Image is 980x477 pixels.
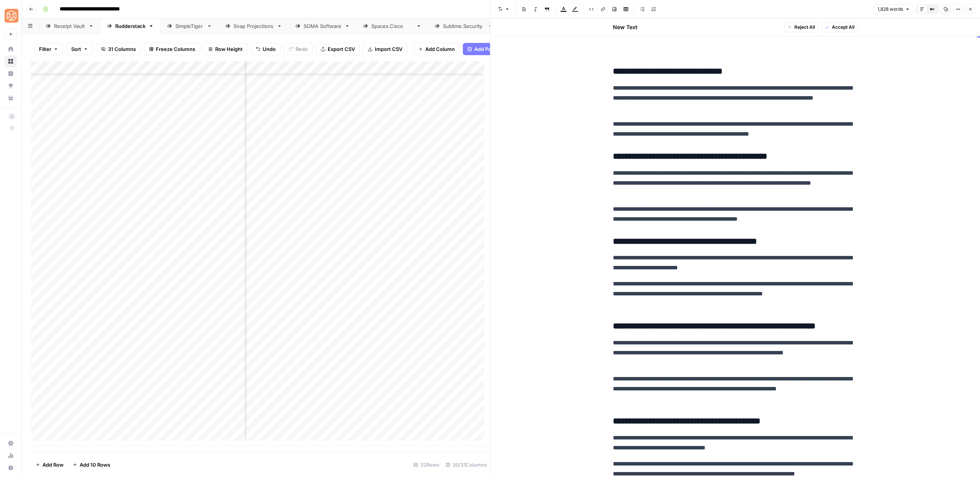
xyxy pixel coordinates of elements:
a: SOMA Software [289,18,356,34]
span: Filter [39,45,51,53]
div: SimpleTiger [175,22,204,30]
a: Receipt Vault [39,18,100,34]
a: SimpleTiger [160,18,219,34]
a: Home [5,43,17,55]
button: Add Row [31,459,68,471]
span: Undo [263,45,276,53]
span: 1,828 words [877,6,903,13]
span: Export CSV [328,45,355,53]
span: Redo [296,45,308,53]
a: [DOMAIN_NAME] [356,18,428,34]
button: Help + Support [5,462,17,474]
a: Insights [5,67,17,80]
span: Sort [71,45,81,53]
img: SimpleTiger Logo [5,9,18,23]
span: Reject All [794,24,815,31]
div: Rudderstack [115,22,145,30]
button: Row Height [203,43,248,55]
a: Your Data [5,92,17,104]
a: Browse [5,55,17,67]
button: Accept All [822,22,858,32]
a: Settings [5,437,17,449]
a: Opportunities [5,80,17,92]
button: Sort [66,43,93,55]
span: Row Height [215,45,243,53]
div: 30/31 Columns [443,459,490,471]
button: 1,828 words [874,4,913,14]
a: [DOMAIN_NAME] [428,18,500,34]
span: Add Power Agent [474,45,516,53]
h2: New Text [613,23,637,31]
span: 31 Columns [108,45,136,53]
button: Filter [34,43,63,55]
button: Import CSV [363,43,407,55]
span: Add 10 Rows [80,461,110,469]
div: SOMA Software [304,22,341,30]
button: Workspace: SimpleTiger [5,6,17,25]
span: Add Row [42,461,64,469]
button: Export CSV [316,43,360,55]
button: Add Column [413,43,460,55]
button: Undo [251,43,281,55]
button: Redo [284,43,313,55]
div: [DOMAIN_NAME] [443,22,485,30]
button: Add 10 Rows [68,459,115,471]
button: Reject All [784,22,818,32]
button: 31 Columns [96,43,141,55]
span: Accept All [832,24,854,31]
button: Freeze Columns [144,43,200,55]
div: Receipt Vault [54,22,85,30]
div: Snap Projections [234,22,274,30]
span: Import CSV [375,45,402,53]
div: [DOMAIN_NAME] [371,22,413,30]
div: 32 Rows [410,459,443,471]
span: Freeze Columns [156,45,195,53]
a: Rudderstack [100,18,160,34]
button: Add Power Agent [463,43,521,55]
a: Snap Projections [219,18,289,34]
span: Add Column [425,45,455,53]
a: Usage [5,449,17,462]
